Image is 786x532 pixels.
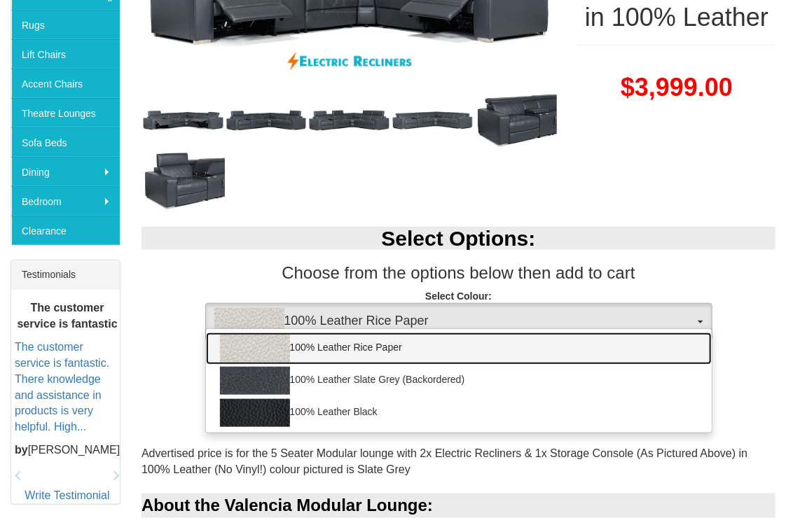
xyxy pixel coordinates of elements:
div: About the Valencia Modular Lounge: [142,493,775,517]
div: Testimonials [11,260,120,289]
span: $3,999.00 [621,73,733,101]
b: Select Options: [381,227,535,250]
a: Clearance [11,216,120,245]
img: 100% Leather Slate Grey (Backordered) [220,367,290,395]
img: 100% Leather Rice Paper [220,335,290,363]
a: 100% Leather Slate Grey (Backordered) [206,365,712,397]
b: The customer service is fantastic [17,302,117,330]
span: 100% Leather Rice Paper [214,308,694,336]
a: The customer service is fantastic. There knowledge and assistance in products is very helpful. Hi... [15,341,109,433]
a: Write Testimonial [25,489,109,501]
img: 100% Leather Black [220,399,290,427]
a: Dining [11,157,120,186]
a: Bedroom [11,186,120,216]
strong: Select Colour: [425,290,492,302]
a: Lift Chairs [11,39,120,69]
button: 100% Leather Rice Paper100% Leather Rice Paper [205,303,712,341]
a: Rugs [11,10,120,39]
a: 100% Leather Black [206,397,712,429]
a: 100% Leather Rice Paper [206,332,712,365]
p: [PERSON_NAME] [15,442,120,458]
img: 100% Leather Rice Paper [214,308,284,336]
a: Accent Chairs [11,69,120,98]
h3: Choose from the options below then add to cart [142,264,775,282]
a: Sofa Beds [11,127,120,157]
b: by [15,444,28,456]
a: Theatre Lounges [11,98,120,127]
